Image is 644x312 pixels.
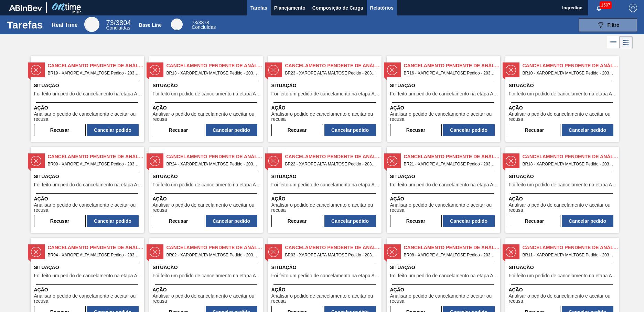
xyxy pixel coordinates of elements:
[31,247,41,257] img: status
[523,251,613,259] span: BR11 - XAROPE ALTA MALTOSE Pedido - 2036578
[271,215,323,227] button: Recusar
[387,65,397,75] img: status
[588,3,610,13] button: Notificações
[509,182,617,187] span: Foi feito um pedido de cancelamento na etapa Aguardando Faturamento
[285,244,382,251] span: Cancelamento Pendente de Análise
[139,22,162,28] div: Base Line
[509,104,617,112] span: Ação
[153,286,261,293] span: Ação
[153,91,261,96] span: Foi feito um pedido de cancelamento na etapa Aguardando Faturamento
[509,213,613,227] div: Completar tarefa: 30209515
[312,4,363,12] span: Composição de Carga
[390,264,498,271] span: Situação
[506,65,516,75] img: status
[523,244,619,251] span: Cancelamento Pendente de Análise
[285,62,382,69] span: Cancelamento Pendente de Análise
[390,195,498,203] span: Ação
[271,123,376,136] div: Completar tarefa: 30209506
[192,20,197,25] span: 73
[620,36,633,49] div: Visão em Cards
[509,112,617,122] span: Analisar o pedido de cancelamento e aceitar ou recusa
[250,4,267,12] span: Tarefas
[34,273,142,278] span: Foi feito um pedido de cancelamento na etapa Aguardando Faturamento
[390,203,498,213] span: Analisar o pedido de cancelamento e aceitar ou recusa
[509,286,617,293] span: Ação
[153,293,261,304] span: Analisar o pedido de cancelamento e aceitar ou recusa
[34,286,142,293] span: Ação
[31,156,41,166] img: status
[390,213,495,227] div: Completar tarefa: 30209514
[608,22,620,28] span: Filtro
[34,124,86,136] button: Recusar
[153,82,261,89] span: Situação
[271,173,380,180] span: Situação
[607,36,620,49] div: Visão em Lista
[285,160,376,168] span: BR22 - XAROPE ALTA MALTOSE Pedido - 2036589
[34,123,139,136] div: Completar tarefa: 30209504
[509,273,617,278] span: Foi feito um pedido de cancelamento na etapa Aguardando Faturamento
[324,215,376,227] button: Cancelar pedido
[271,273,380,278] span: Foi feito um pedido de cancelamento na etapa Aguardando Faturamento
[171,19,183,30] div: Base Line
[106,25,130,31] span: Concluídas
[390,215,442,227] button: Recusar
[150,156,160,166] img: status
[34,173,142,180] span: Situação
[509,215,560,227] button: Recusar
[106,19,131,26] span: / 3804
[390,82,498,89] span: Situação
[48,244,144,251] span: Cancelamento Pendente de Análise
[34,91,142,96] span: Foi feito um pedido de cancelamento na etapa Aguardando Faturamento
[390,104,498,112] span: Ação
[167,251,257,259] span: BR02 - XAROPE ALTA MALTOSE Pedido - 2036554
[509,293,617,304] span: Analisar o pedido de cancelamento e aceitar ou recusa
[52,22,77,28] div: Real Time
[523,153,619,160] span: Cancelamento Pendente de Análise
[404,160,495,168] span: BR21 - XAROPE ALTA MALTOSE Pedido - 2036673
[167,153,263,160] span: Cancelamento Pendente de Análise
[390,273,498,278] span: Foi feito um pedido de cancelamento na etapa Aguardando Faturamento
[579,18,637,32] button: Filtro
[153,213,257,227] div: Completar tarefa: 30209512
[7,21,43,29] h1: Tarefas
[629,4,637,12] img: Logout
[34,264,142,271] span: Situação
[271,112,380,122] span: Analisar o pedido de cancelamento e aceitar ou recusa
[390,112,498,122] span: Analisar o pedido de cancelamento e aceitar ou recusa
[48,153,144,160] span: Cancelamento Pendente de Análise
[271,124,323,136] button: Recusar
[153,203,261,213] span: Analisar o pedido de cancelamento e aceitar ou recusa
[271,182,380,187] span: Foi feito um pedido de cancelamento na etapa Aguardando Faturamento
[34,195,142,203] span: Ação
[153,215,204,227] button: Recusar
[34,104,142,112] span: Ação
[153,264,261,271] span: Situação
[324,124,376,136] button: Cancelar pedido
[390,182,498,187] span: Foi feito um pedido de cancelamento na etapa Aguardando Faturamento
[509,195,617,203] span: Ação
[48,160,139,168] span: BR09 - XAROPE ALTA MALTOSE Pedido - 2036596
[390,286,498,293] span: Ação
[509,264,617,271] span: Situação
[523,69,613,77] span: BR10 - XAROPE ALTA MALTOSE Pedido - 2036695
[34,182,142,187] span: Foi feito um pedido de cancelamento na etapa Aguardando Faturamento
[509,91,617,96] span: Foi feito um pedido de cancelamento na etapa Aguardando Faturamento
[562,124,613,136] button: Cancelar pedido
[9,5,42,11] img: TNhmsLtSVTkK8tSr43FrP2fwEKptu5GPRR3wAAAABJRU5ErkJggg==
[285,251,376,259] span: BR03 - XAROPE ALTA MALTOSE Pedido - 2036562
[404,251,495,259] span: BR08 - XAROPE ALTA MALTOSE Pedido - 2036575
[87,124,139,136] button: Cancelar pedido
[390,293,498,304] span: Analisar o pedido de cancelamento e aceitar ou recusa
[48,69,139,77] span: BR19 - XAROPE ALTA MALTOSE Pedido - 2036665
[506,247,516,257] img: status
[271,264,380,271] span: Situação
[509,123,613,136] div: Completar tarefa: 30209510
[509,124,560,136] button: Recusar
[34,215,86,227] button: Recusar
[523,62,619,69] span: Cancelamento Pendente de Análise
[268,65,279,75] img: status
[271,286,380,293] span: Ação
[271,203,380,213] span: Analisar o pedido de cancelamento e aceitar ou recusa
[404,153,500,160] span: Cancelamento Pendente de Análise
[285,69,376,77] span: BR23 - XAROPE ALTA MALTOSE Pedido - 2036632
